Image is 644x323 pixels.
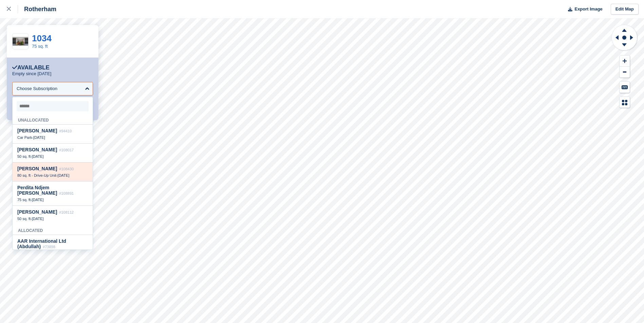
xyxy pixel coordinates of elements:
button: Map Legend [620,97,630,108]
span: [PERSON_NAME] [17,166,57,171]
div: Choose Subscription [17,85,57,92]
span: [DATE] [32,154,44,158]
span: 80 sq. ft - Drive-Up Unit [17,173,56,177]
div: Allocated [13,224,93,235]
a: Edit Map [611,4,639,15]
div: - [17,173,88,178]
div: - [17,197,88,202]
span: [PERSON_NAME] [17,209,57,215]
span: [PERSON_NAME] [17,147,57,152]
button: Export Image [564,4,603,15]
span: Perdita Ndjem [PERSON_NAME] [17,185,57,196]
a: 1034 [32,33,52,43]
span: #94410 [59,129,72,133]
span: 75 sq. ft [17,198,31,202]
span: [DATE] [32,198,44,202]
div: - [17,154,88,159]
div: - [17,135,88,140]
div: - [17,216,88,221]
span: [DATE] [32,217,44,221]
div: Unallocated [13,114,93,125]
img: 75%20SQ.FT.jpg [13,37,28,46]
button: Zoom In [620,56,630,67]
span: #73898 [43,245,55,249]
span: [DATE] [58,173,70,177]
span: Car Park [17,135,32,139]
span: AAR International Ltd (Abdullah) [17,238,66,249]
span: Export Image [574,6,602,13]
span: [PERSON_NAME] [17,128,57,133]
span: 50 sq. ft [17,217,31,221]
span: #108891 [59,191,74,195]
button: Zoom Out [620,67,630,78]
button: Keyboard Shortcuts [620,82,630,93]
span: #108430 [59,167,74,171]
span: #108017 [59,148,74,152]
div: Available [12,64,50,71]
span: 50 sq. ft [17,154,31,158]
span: [DATE] [33,135,45,139]
div: Rotherham [18,5,56,13]
p: Empty since [DATE] [12,71,51,77]
span: #108112 [59,210,74,214]
a: 75 sq. ft [32,44,48,49]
